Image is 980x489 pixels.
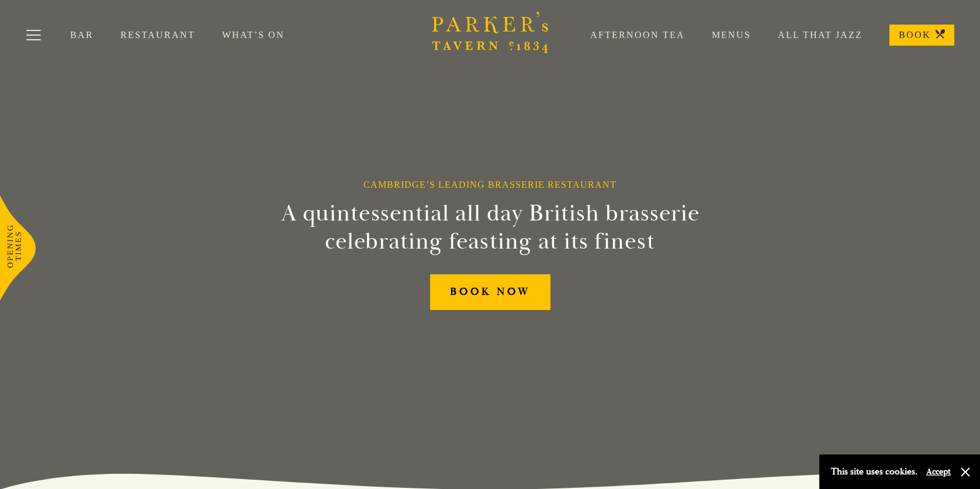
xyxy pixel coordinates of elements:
[430,274,550,310] a: BOOK NOW
[926,466,951,477] button: Accept
[960,466,971,478] button: Close and accept
[224,199,757,256] h2: A quintessential all day British brasserie celebrating feasting at its finest
[363,179,617,190] h1: Cambridge’s Leading Brasserie Restaurant
[831,463,917,480] p: This site uses cookies.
